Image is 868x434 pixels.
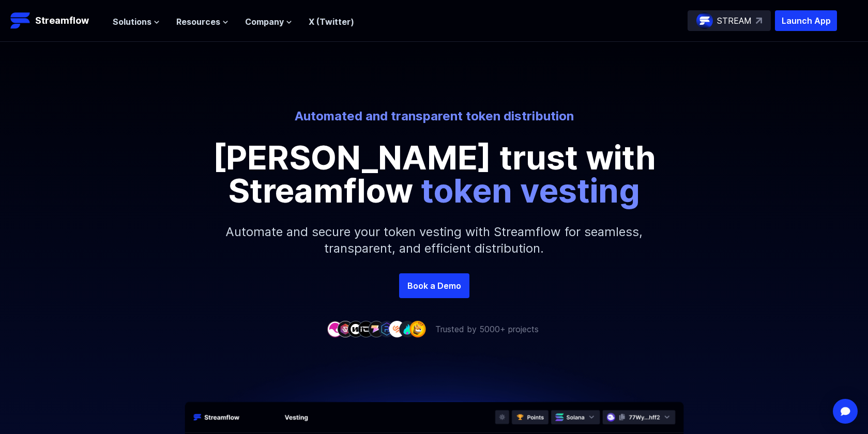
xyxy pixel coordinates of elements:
[113,16,151,28] span: Solutions
[202,141,667,207] p: [PERSON_NAME] trust with Streamflow
[368,321,385,337] img: company-5
[696,12,713,29] img: streamflow-logo-circle.png
[176,16,220,28] span: Resources
[245,16,292,28] button: Company
[212,207,657,273] p: Automate and secure your token vesting with Streamflow for seamless, transparent, and efficient d...
[399,273,469,298] a: Book a Demo
[409,321,426,337] img: company-9
[435,323,539,335] p: Trusted by 5000+ projects
[337,321,354,337] img: company-2
[378,321,395,337] img: company-6
[10,10,102,31] a: Streamflow
[35,13,89,28] p: Streamflow
[347,321,364,337] img: company-3
[10,10,31,31] img: Streamflow Logo
[717,14,752,27] p: STREAM
[113,16,160,28] button: Solutions
[245,16,284,28] span: Company
[327,321,343,337] img: company-1
[756,18,762,24] img: top-right-arrow.svg
[309,17,354,27] a: X (Twitter)
[399,321,416,337] img: company-8
[148,108,721,125] p: Automated and transparent token distribution
[389,321,405,337] img: company-7
[176,16,229,28] button: Resources
[688,10,771,31] a: STREAM
[775,10,837,31] button: Launch App
[833,399,858,424] div: Open Intercom Messenger
[421,171,640,210] span: token vesting
[358,321,374,337] img: company-4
